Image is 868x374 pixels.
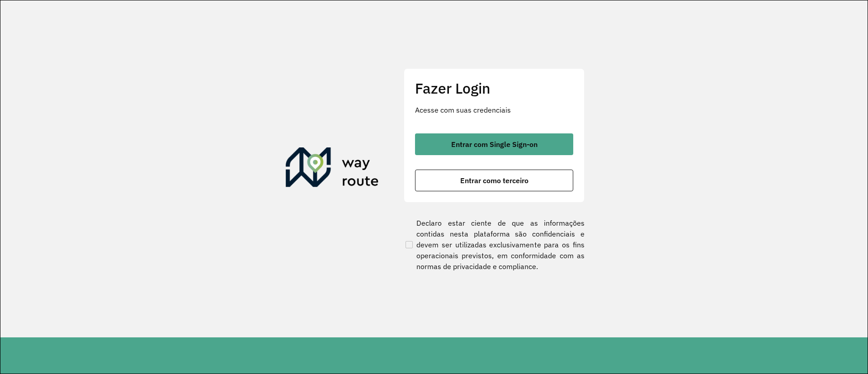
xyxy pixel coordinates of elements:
span: Entrar como terceiro [460,177,528,184]
p: Acesse com suas credenciais [415,104,573,115]
span: Entrar com Single Sign-on [451,141,538,148]
img: Roteirizador AmbevTech [286,147,379,191]
button: button [415,133,573,155]
button: button [415,170,573,191]
h2: Fazer Login [415,80,573,97]
label: Declaro estar ciente de que as informações contidas nesta plataforma são confidenciais e devem se... [404,218,585,272]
